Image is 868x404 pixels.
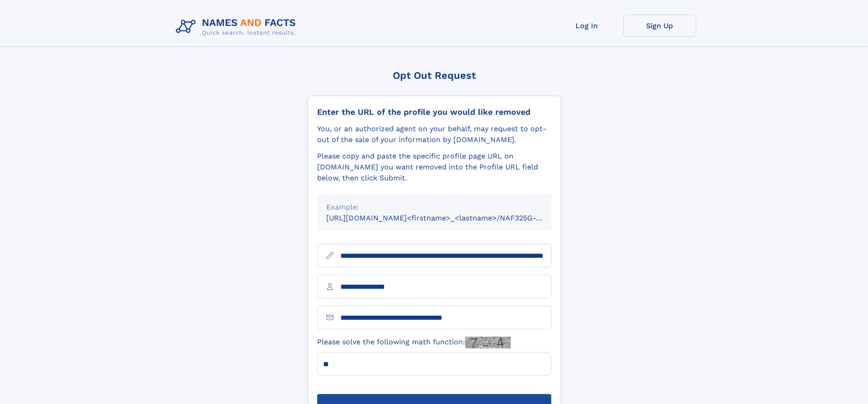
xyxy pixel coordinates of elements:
[326,214,569,222] small: [URL][DOMAIN_NAME]<firstname>_<lastname>/NAF325G-xxxxxxxx
[623,15,696,37] a: Sign Up
[326,202,542,213] div: Example:
[317,123,551,145] div: You, or an authorized agent on your behalf, may request to opt-out of the sale of your informatio...
[317,107,551,117] div: Enter the URL of the profile you would like removed
[172,15,303,39] img: Logo Names and Facts
[550,15,623,37] a: Log In
[317,151,551,184] div: Please copy and paste the specific profile page URL on [DOMAIN_NAME] you want removed into the Pr...
[317,337,511,348] label: Please solve the following math function:
[308,70,561,81] div: Opt Out Request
